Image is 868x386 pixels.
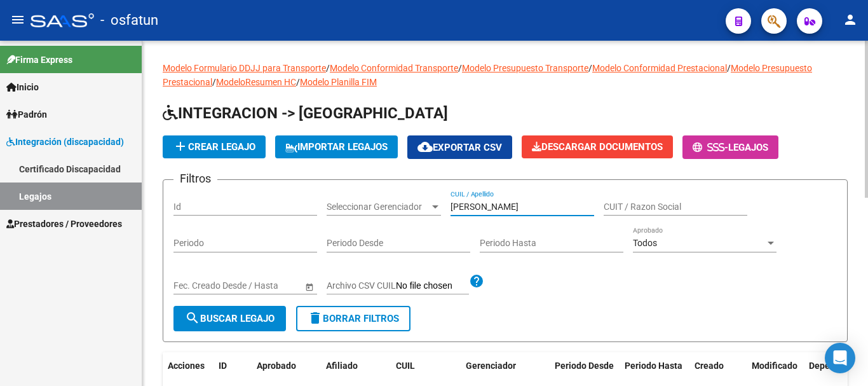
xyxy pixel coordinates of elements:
button: -Legajos [682,135,778,159]
span: Dependencia [809,361,862,371]
a: ModeloResumen HC [216,77,296,87]
span: Prestadores / Proveedores [6,217,122,231]
span: Buscar Legajo [185,313,275,324]
button: Crear Legajo [163,135,266,158]
mat-icon: search [185,310,200,326]
span: - [693,142,728,153]
button: Buscar Legajo [173,306,286,331]
span: - osfatun [100,6,158,34]
mat-icon: help [469,273,484,289]
button: Open calendar [302,280,316,293]
span: Gerenciador [466,361,516,371]
span: Exportar CSV [417,142,502,153]
a: Modelo Conformidad Transporte [330,63,458,73]
span: Afiliado [326,361,358,371]
span: Aprobado [257,361,296,371]
input: Archivo CSV CUIL [396,280,469,292]
span: Inicio [6,80,39,94]
span: Firma Express [6,53,72,67]
div: Open Intercom Messenger [825,343,855,373]
span: Modificado [752,361,797,371]
span: ID [219,361,227,371]
button: Borrar Filtros [296,306,410,331]
span: Borrar Filtros [308,313,399,324]
a: Modelo Presupuesto Transporte [462,63,588,73]
input: Fecha fin [231,280,293,291]
span: CUIL [396,361,415,371]
span: Periodo Desde [555,361,614,371]
h3: Filtros [173,170,217,188]
span: Archivo CSV CUIL [327,280,396,291]
a: Modelo Conformidad Prestacional [592,63,727,73]
a: Modelo Planilla FIM [300,77,377,87]
span: Creado [695,361,724,371]
button: Exportar CSV [407,135,512,159]
span: Padrón [6,107,47,121]
span: Legajos [728,142,768,153]
span: Periodo Hasta [625,361,682,371]
span: IMPORTAR LEGAJOS [285,141,388,153]
mat-icon: delete [308,310,323,326]
span: INTEGRACION -> [GEOGRAPHIC_DATA] [163,104,448,122]
span: Descargar Documentos [532,141,663,153]
input: Fecha inicio [173,280,220,291]
mat-icon: menu [10,12,25,27]
span: Crear Legajo [173,141,255,153]
button: Descargar Documentos [522,135,673,158]
span: Todos [633,238,657,248]
a: Modelo Formulario DDJJ para Transporte [163,63,326,73]
mat-icon: person [843,12,858,27]
span: Seleccionar Gerenciador [327,202,430,212]
mat-icon: add [173,139,188,154]
button: IMPORTAR LEGAJOS [275,135,398,158]
span: Acciones [168,361,205,371]
mat-icon: cloud_download [417,139,433,155]
span: Integración (discapacidad) [6,135,124,149]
